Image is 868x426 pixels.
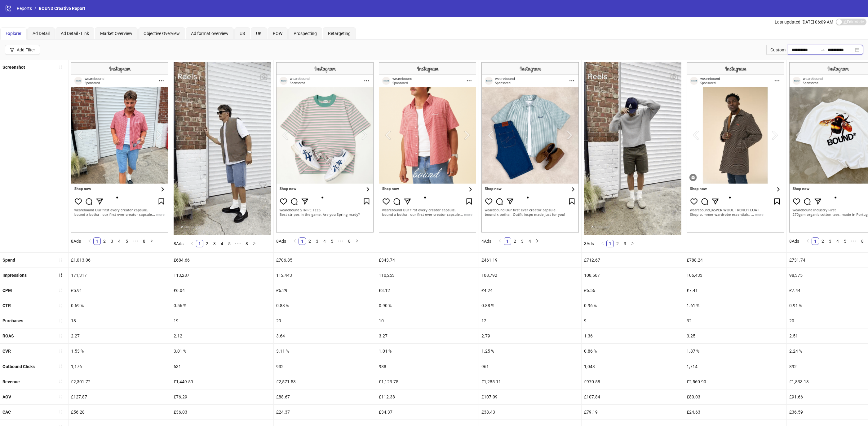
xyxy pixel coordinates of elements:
[826,237,834,245] li: 3
[329,238,335,245] a: 5
[299,237,306,245] li: 1
[684,253,786,267] div: £788.24
[196,240,203,247] li: 1
[614,240,621,247] li: 2
[498,239,502,243] span: left
[379,62,476,233] img: Screenshot 120229258857140173
[211,240,218,247] a: 3
[71,62,168,233] img: Screenshot 120229258857510173
[140,237,148,245] li: 8
[233,240,243,247] span: •••
[519,237,526,245] li: 3
[534,237,541,245] li: Next Page
[582,268,684,283] div: 108,567
[69,313,171,328] div: 18
[69,283,171,298] div: £5.91
[131,237,140,245] li: Next 5 Pages
[819,237,826,245] li: 2
[188,240,196,247] button: left
[376,298,479,313] div: 0.90 %
[274,283,376,298] div: £6.29
[2,318,23,323] b: Purchases
[2,349,11,354] b: CVR
[5,45,40,55] button: Add Filter
[376,328,479,343] div: 3.27
[622,240,628,247] a: 3
[2,333,14,338] b: ROAS
[519,238,526,245] a: 3
[804,237,812,245] li: Previous Page
[243,240,250,247] li: 8
[842,238,848,245] a: 5
[171,268,273,283] div: 113,287
[684,268,786,283] div: 106,433
[171,253,273,267] div: £684.66
[171,374,273,389] div: £1,449.59
[376,283,479,298] div: £3.12
[69,359,171,374] div: 1,176
[59,379,63,384] span: sort-ascending
[607,240,613,247] a: 1
[196,240,203,247] a: 1
[376,344,479,359] div: 1.01 %
[59,394,63,399] span: sort-ascending
[101,237,108,245] li: 2
[10,48,14,52] span: filter
[584,62,681,235] img: Screenshot 120229258857190173
[274,298,376,313] div: 0.83 %
[599,240,606,247] li: Previous Page
[684,359,786,374] div: 1,714
[328,31,351,36] span: Retargeting
[123,238,130,245] a: 5
[820,47,825,52] span: swap-right
[313,237,321,245] li: 3
[859,238,866,245] a: 8
[376,405,479,419] div: £34.37
[687,62,784,233] img: Screenshot 120226762182200173
[171,389,273,404] div: £76.29
[534,237,541,245] button: right
[33,31,50,36] span: Ad Detail
[2,379,20,384] b: Revenue
[174,62,271,235] img: Screenshot 120228639927660173
[293,239,297,243] span: left
[2,394,11,399] b: AOV
[684,405,786,419] div: £24.63
[535,239,539,243] span: right
[59,273,63,277] span: sort-descending
[353,237,361,245] li: Next Page
[274,253,376,267] div: £706.85
[171,344,273,359] div: 3.01 %
[226,240,233,247] a: 5
[123,237,131,245] li: 5
[131,237,140,245] span: •••
[88,239,91,243] span: left
[306,238,313,245] a: 2
[93,237,101,245] li: 1
[504,238,511,245] a: 1
[219,240,225,247] a: 4
[34,5,36,12] li: /
[479,374,581,389] div: £1,285.11
[376,389,479,404] div: £112.38
[376,253,479,267] div: £343.74
[250,240,258,247] button: right
[294,31,317,36] span: Prospecting
[775,20,833,24] span: Last updated [DATE] 06:09 AM
[306,237,313,245] li: 2
[39,6,85,11] span: BOUND Creative Report
[276,62,374,233] img: Screenshot 120230116106770173
[274,359,376,374] div: 932
[274,389,376,404] div: £88.67
[116,237,123,245] li: 4
[274,328,376,343] div: 3.64
[141,238,148,245] a: 8
[69,389,171,404] div: £127.87
[274,405,376,419] div: £24.37
[101,238,108,245] a: 2
[171,283,273,298] div: £6.04
[71,239,81,244] span: 8 Ads
[299,238,306,245] a: 1
[584,241,594,246] span: 3 Ads
[511,238,518,245] a: 2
